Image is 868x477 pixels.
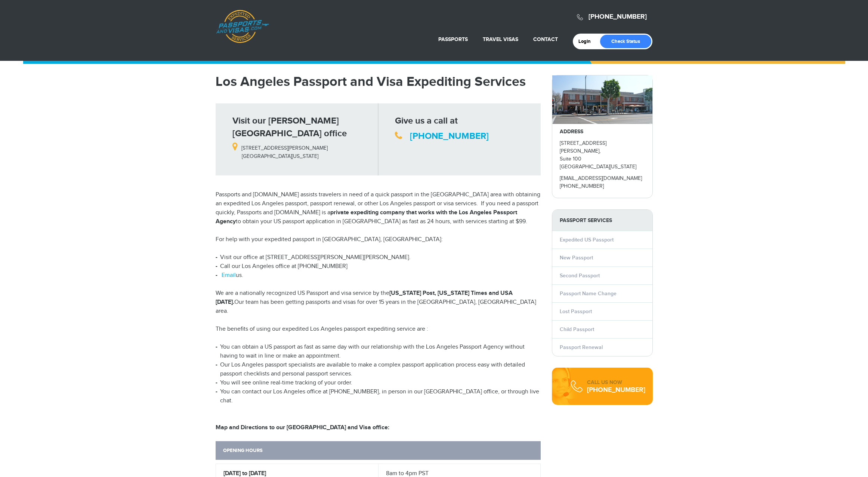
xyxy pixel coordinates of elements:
[600,35,651,48] a: Check Status
[552,210,652,231] strong: PASSPORT SERVICES
[533,36,558,43] a: Contact
[587,386,645,394] div: [PHONE_NUMBER]
[216,343,541,361] li: You can obtain a US passport as fast as same day with our relationship with the Los Angeles Passp...
[560,326,594,333] a: Child Passport
[560,128,583,135] strong: ADDRESS
[216,387,541,405] li: You can contact our Los Angeles office at [PHONE_NUMBER], in person in our [GEOGRAPHIC_DATA] offi...
[216,289,541,316] p: We are a nationally recognized US Passport and visa service by the Our team has been getting pass...
[560,290,617,297] a: Passport Name Change
[232,115,347,139] strong: Visit our [PERSON_NAME][GEOGRAPHIC_DATA] office
[216,325,541,334] p: The benefits of using our expedited Los Angeles passport expediting service are :
[216,190,541,226] p: Passports and [DOMAIN_NAME] assists travelers in need of a quick passport in the [GEOGRAPHIC_DATA...
[438,36,468,43] a: Passports
[216,235,541,244] p: For help with your expedited passport in [GEOGRAPHIC_DATA], [GEOGRAPHIC_DATA]:
[560,175,642,181] a: [EMAIL_ADDRESS][DOMAIN_NAME]
[560,237,614,243] a: Expedited US Passport
[216,424,389,431] strong: Map and Directions to our [GEOGRAPHIC_DATA] and Visa office:
[216,253,541,262] li: Visit our office at [STREET_ADDRESS][PERSON_NAME][PERSON_NAME].
[560,183,645,190] p: [PHONE_NUMBER]
[216,209,517,225] strong: private expediting company that works with the Los Angeles Passport Agency
[587,379,645,386] div: CALL US NOW
[216,290,513,306] strong: [US_STATE] Post, [US_STATE] Times and USA [DATE].
[483,36,518,43] a: Travel Visas
[410,131,489,141] a: [PHONE_NUMBER]
[216,75,541,88] h1: Los Angeles Passport and Visa Expediting Services
[216,271,541,280] li: us.
[560,255,593,261] a: New Passport
[222,272,236,279] a: Email
[216,378,541,387] li: You will see online real-time tracking of your order.
[560,272,600,279] a: Second Passport
[578,38,596,44] a: Login
[216,10,269,43] a: Passports & [DOMAIN_NAME]
[232,140,373,160] p: [STREET_ADDRESS][PERSON_NAME] [GEOGRAPHIC_DATA][US_STATE]
[560,344,603,350] a: Passport Renewal
[216,441,379,464] th: OPENING HOURS
[560,308,592,315] a: Lost Passport
[223,470,266,477] strong: [DATE] to [DATE]
[395,115,458,126] strong: Give us a call at
[216,262,541,271] li: Call our Los Angeles office at [PHONE_NUMBER]
[216,361,541,378] li: Our Los Angeles passport specialists are available to make a complex passport application process...
[589,13,647,21] a: [PHONE_NUMBER]
[560,140,645,171] p: [STREET_ADDRESS][PERSON_NAME], Suite 100 [GEOGRAPHIC_DATA][US_STATE]
[552,75,652,124] img: passports_and_visas_los_angeles_-_28de80_-_029b8f063c7946511503b0bb3931d518761db640.jpg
